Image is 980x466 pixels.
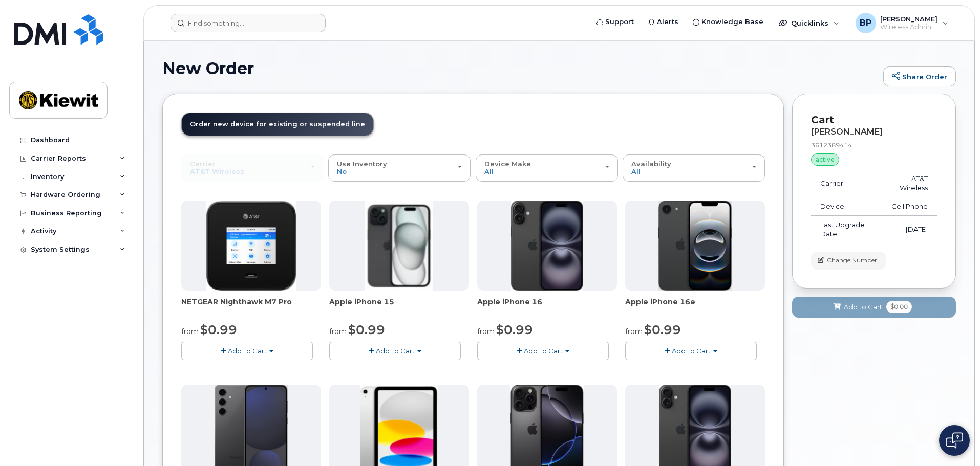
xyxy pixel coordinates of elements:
div: Apple iPhone 16e [625,297,765,317]
button: Add To Cart [181,342,313,360]
td: Last Upgrade Date [811,216,880,243]
span: Add To Cart [376,347,415,355]
span: Device Make [484,160,531,168]
span: Add To Cart [228,347,267,355]
h1: New Order [162,59,878,77]
p: Cart [811,113,937,127]
span: Use Inventory [337,160,387,168]
img: iphone16e.png [658,201,732,291]
small: from [181,327,199,336]
span: Availability [631,160,671,168]
span: $0.99 [348,322,385,337]
img: iphone_16_plus.png [511,201,583,291]
span: $0.99 [644,322,681,337]
td: Carrier [811,170,880,197]
img: nighthawk_m7_pro.png [206,201,296,291]
div: [PERSON_NAME] [811,127,937,137]
td: AT&T Wireless [880,170,937,197]
span: Add to Cart [844,302,882,312]
span: $0.99 [496,322,533,337]
div: Apple iPhone 16 [477,297,617,317]
td: Cell Phone [880,197,937,216]
small: from [477,327,495,336]
div: 3612389414 [811,141,937,149]
td: [DATE] [880,216,937,243]
button: Use Inventory No [328,154,471,181]
span: $0.99 [200,322,237,337]
button: Add to Cart $0.00 [792,297,956,318]
button: Change Number [811,252,886,270]
button: Availability All [623,154,765,181]
div: active [811,153,839,166]
small: from [625,327,643,336]
div: NETGEAR Nighthawk M7 Pro [181,297,321,317]
span: Add To Cart [524,347,563,355]
div: Apple iPhone 15 [329,297,469,317]
a: Share Order [883,66,956,87]
small: from [329,327,347,336]
td: Device [811,197,880,216]
span: All [631,167,641,175]
img: iphone15.jpg [365,201,433,291]
span: Add To Cart [672,347,711,355]
span: $0.00 [886,301,912,313]
span: Change Number [827,256,877,265]
button: Add To Cart [329,342,461,360]
button: Add To Cart [477,342,609,360]
img: Open chat [946,432,963,449]
button: Device Make All [476,154,618,181]
button: Add To Cart [625,342,757,360]
span: No [337,167,347,175]
span: Order new device for existing or suspended line [190,120,365,128]
span: All [484,167,494,175]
